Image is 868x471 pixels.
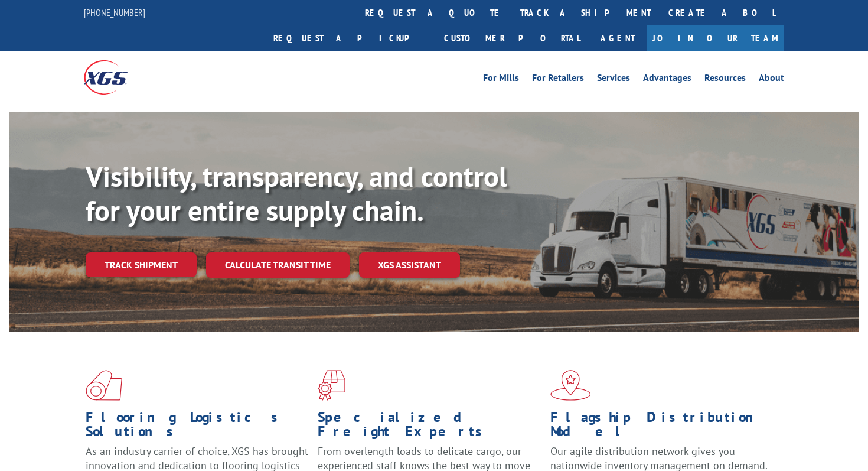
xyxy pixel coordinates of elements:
img: xgs-icon-total-supply-chain-intelligence-red [86,370,122,401]
a: Track shipment [86,252,197,277]
img: xgs-icon-focused-on-flooring-red [318,370,345,401]
h1: Flagship Distribution Model [550,410,774,444]
a: XGS ASSISTANT [359,252,460,278]
b: Visibility, transparency, and control for your entire supply chain. [86,158,507,229]
a: Services [597,73,630,86]
a: [PHONE_NUMBER] [84,7,145,18]
a: Calculate transit time [206,252,350,278]
h1: Flooring Logistics Solutions [86,410,309,444]
a: For Retailers [532,73,584,86]
a: Join Our Team [647,25,784,51]
a: For Mills [483,73,519,86]
img: xgs-icon-flagship-distribution-model-red [550,370,591,401]
a: Agent [589,25,647,51]
a: Request a pickup [265,25,435,51]
h1: Specialized Freight Experts [318,410,541,444]
a: About [759,73,784,86]
a: Customer Portal [435,25,589,51]
a: Advantages [643,73,691,86]
a: Resources [704,73,746,86]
